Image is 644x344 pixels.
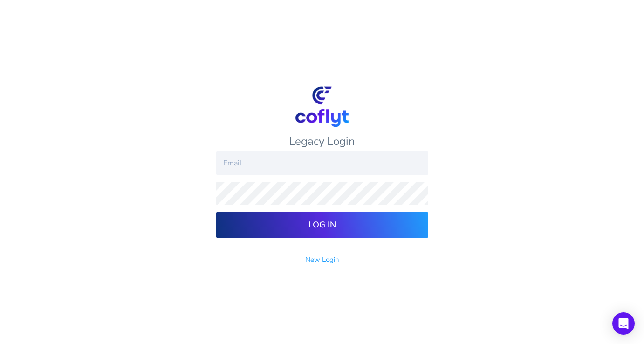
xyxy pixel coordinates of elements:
[295,83,349,130] img: logo_gradient_stacked-0c6faa0ed03abeb08992b468781a0f26af48cf32221e011f95027b737607da19.png
[216,135,428,148] h1: Legacy Login
[612,312,635,335] div: Open Intercom Messenger
[216,151,428,175] input: Email
[216,212,428,238] input: Log In
[305,255,339,264] a: New Login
